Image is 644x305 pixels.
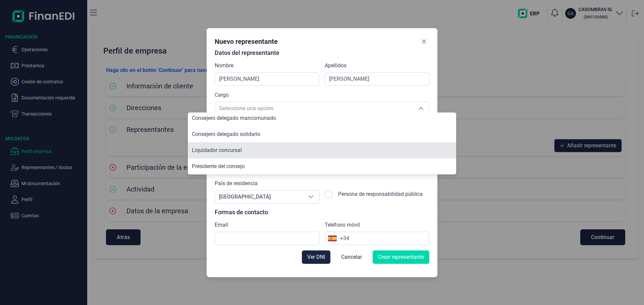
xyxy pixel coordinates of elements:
li: Presidente del consejo [188,158,456,174]
span: Presidente del consejo [192,163,245,169]
span: Crear representante [378,253,424,261]
span: Seleccione una opción [215,102,413,115]
label: País de residencia [215,179,258,187]
span: Liquidador concursal [192,147,242,153]
p: Datos del representante [215,50,429,56]
label: Teléfono móvil [325,221,360,229]
div: Seleccione una opción [413,102,429,115]
label: Persona de responsabilidad pública [338,190,423,204]
label: Nombre [215,62,233,70]
button: Crear representante [373,250,429,264]
button: Close [419,36,429,47]
li: Consejero delegado mancomunado [188,110,456,126]
span: Consejero delegado mancomunado [192,115,276,121]
span: Ver DNI [307,253,325,261]
span: [GEOGRAPHIC_DATA] [215,190,303,203]
label: Email [215,221,228,229]
label: Cargo [215,91,229,99]
div: Nuevo representante [215,37,278,46]
li: Consejero delegado solidario [188,126,456,142]
label: Apellidos [325,62,346,70]
span: Cancelar [341,253,362,261]
button: Cancelar [336,250,367,264]
p: Formas de contacto [215,209,429,216]
button: Ver DNI [302,250,330,264]
li: Liquidador concursal [188,142,456,158]
span: Consejero delegado solidario [192,131,260,137]
div: Seleccione una opción [303,190,319,203]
